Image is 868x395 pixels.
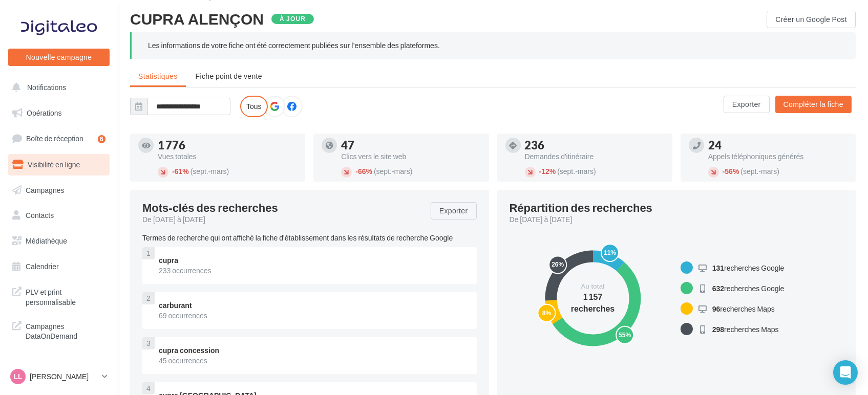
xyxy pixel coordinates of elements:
div: 47 [341,140,480,151]
span: recherches Maps [712,304,775,313]
span: (sept.-mars) [740,167,779,175]
span: Médiathèque [26,236,67,245]
a: Contacts [6,205,112,226]
button: Exporter [724,96,770,113]
div: Open Intercom Messenger [833,360,858,385]
div: 24 [708,140,848,151]
div: De [DATE] à [DATE] [142,214,422,225]
a: Boîte de réception6 [6,127,112,149]
p: Termes de recherche qui ont affiché la fiche d'établissement dans les résultats de recherche Google [142,233,477,243]
span: Boîte de réception [26,134,83,143]
span: Contacts [26,211,54,220]
span: (sept.-mars) [190,167,229,175]
span: - [723,167,725,175]
a: Médiathèque [6,230,112,252]
span: - [539,167,542,175]
span: 131 [712,264,724,272]
div: Appels téléphoniques générés [708,153,848,160]
span: 96 [712,304,721,313]
span: - [355,167,358,175]
div: Les informations de votre fiche ont été correctement publiées sur l’ensemble des plateformes. [148,40,839,51]
p: [PERSON_NAME] [30,371,98,382]
span: Fiche point de vente [196,72,262,80]
a: Compléter la fiche [771,99,856,108]
span: 632 [712,284,724,293]
span: recherches Maps [712,325,779,334]
label: Tous [240,96,268,117]
span: 298 [712,325,724,334]
div: 1 776 [158,140,297,151]
button: Notifications [6,77,108,98]
div: 2 [142,292,155,304]
a: Campagnes DataOnDemand [6,315,112,345]
a: Visibilité en ligne [6,154,112,175]
span: recherches Google [712,264,785,272]
div: À jour [271,14,314,24]
div: 3 [142,337,155,349]
span: PLV et print personnalisable [26,285,105,307]
span: Mots-clés des recherches [142,202,278,213]
span: Calendrier [26,262,59,271]
button: Nouvelle campagne [8,49,110,66]
a: LL [PERSON_NAME] [8,367,110,386]
div: 45 occurrences [159,356,469,366]
button: Compléter la fiche [775,96,852,113]
div: 4 [142,382,155,394]
div: cupra [159,255,469,266]
div: 233 occurrences [159,266,469,276]
span: recherches Google [712,284,785,293]
span: Visibilité en ligne [28,160,80,169]
div: 236 [525,140,664,151]
span: 12% [539,167,556,175]
a: PLV et print personnalisable [6,281,112,311]
a: Calendrier [6,256,112,277]
button: Exporter [431,202,477,220]
div: 1 [142,247,155,259]
span: (sept.-mars) [374,167,412,175]
span: - [172,167,175,175]
span: CUPRA ALENÇON [130,11,264,26]
span: 61% [172,167,189,175]
div: Vues totales [158,153,297,160]
div: 69 occurrences [159,311,469,321]
div: Répartition des recherches [510,202,652,213]
div: 6 [98,135,105,143]
a: Campagnes [6,180,112,201]
button: Créer un Google Post [767,11,856,28]
span: Opérations [27,108,61,117]
span: 56% [723,167,739,175]
div: De [DATE] à [DATE] [510,214,836,225]
div: carburant [159,300,469,311]
span: Campagnes [26,185,65,194]
span: 66% [355,167,372,175]
div: Clics vers le site web [341,153,480,160]
div: Demandes d'itinéraire [525,153,664,160]
span: Campagnes DataOnDemand [26,319,105,341]
span: LL [13,371,22,382]
span: Notifications [27,83,66,92]
a: Opérations [6,102,112,124]
div: cupra concession [159,345,469,356]
span: (sept.-mars) [557,167,596,175]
